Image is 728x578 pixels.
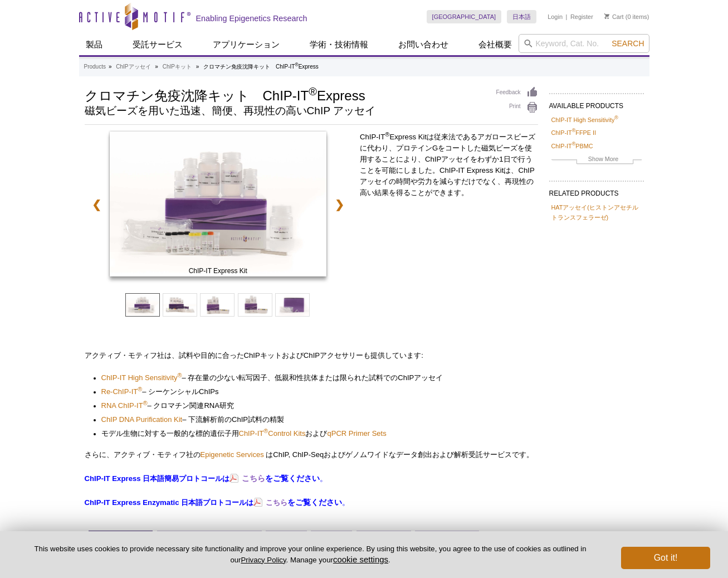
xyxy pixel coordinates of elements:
[549,93,644,113] h2: AVAILABLE PRODUCTS
[101,372,178,383] a: ChIP-IT High Sensitivity
[566,10,568,23] li: |
[287,498,342,507] span: をご覧ください
[116,62,150,72] a: ChIPアッセイ
[327,428,386,439] a: qPCR Primer Sets
[244,351,260,360] span: ChIP
[549,181,644,201] h2: RELATED PRODUCTS
[398,373,414,382] span: ChIP
[229,473,265,484] a: こちら
[507,10,536,23] a: 日本語
[110,132,326,280] a: ChIP-IT Express Kit
[101,400,148,411] a: RNA ChIP-IT®
[572,141,576,147] sup: ®
[604,10,649,23] li: (0 items)
[266,450,273,459] span: は
[199,387,218,396] span: ChIPs
[614,115,618,120] sup: ®
[328,192,351,217] a: ❯
[305,429,327,438] span: および
[109,64,112,70] li: »
[472,34,519,55] a: 会社概要
[206,34,286,55] a: アプリケーション
[163,62,192,72] a: ChIPキット
[101,373,178,382] span: ChIP-IT High Sensitivity
[178,372,182,383] a: ®
[85,106,485,116] h2: 磁気ビーズを用いた迅速、簡便、再現性の高いChIP アッセイ
[548,13,563,21] a: Login
[604,13,609,19] img: Your Cart
[551,128,596,138] a: ChIP-IT®FFPE II
[320,474,328,483] span: 。
[327,429,386,438] span: qPCR Primer Sets
[101,429,239,438] span: モデル生物に対する一般的な標的遺伝子用
[111,265,325,276] span: ChIP-IT Express Kit
[242,474,265,483] strong: こちら
[612,39,644,48] span: Search
[79,34,109,55] a: 製品
[303,34,375,55] a: 学術・技術情報
[178,373,443,382] span: – 存在量の少ない転写因子、低親和性抗体または限られた試料での アッセイ
[304,351,320,360] span: ChIP
[496,101,538,114] a: Print
[324,450,534,459] span: およびゲノムワイドなデータ創出および解析受託サービスです。
[551,115,618,125] a: ChIP-IT High Sensitivity®
[110,132,326,276] img: ChIP-IT Express Kit
[239,428,306,439] a: ChIP-IT®Control Kits
[295,62,298,67] sup: ®
[138,386,142,392] sup: ®
[204,401,219,410] span: RNA
[385,131,389,138] sup: ®
[572,128,576,134] sup: ®
[85,351,423,360] span: アクティブ・モティフ社は、試料や目的に合った キットおよび アクセサリーも提供しています:
[85,498,254,507] strong: ChIP-IT Express Enzymatic 日本語プロトコールは
[155,64,158,70] li: »
[265,474,320,483] span: をご覧ください
[570,13,593,21] a: Register
[85,86,485,103] h1: クロマチン免疫沈降キット ChIP-IT Express
[551,141,593,151] a: ChIP-IT®PBMC
[551,154,642,167] a: Show More
[360,133,535,197] span: ChIP-IT Express Kitは従来法であるアガロースビーズに代わり、プロテインGをコートした磁気ビーズを使用することにより、ChIPアッセイをわずか1日で行うことを可能にしました。Ch...
[196,64,199,70] li: »
[101,414,183,425] a: ChIP DNA Purification Kit
[178,372,182,378] sup: ®
[392,34,455,55] a: お問い合わせ
[182,415,284,424] span: – 下流解析前の 試料の精製
[143,400,148,406] sup: ®
[604,13,624,21] a: Cart
[101,401,148,410] span: RNA ChIP-IT
[621,547,710,569] button: Got it!
[101,386,143,397] a: Re-ChIP-IT®
[85,474,230,483] strong: ChIP-IT Express 日本語簡易プロトコールは
[196,13,307,23] h2: Enabling Epigenetics Research
[85,450,201,459] span: さらに、アクティブ・モティフ社の
[333,555,388,564] button: cookie settings
[85,192,109,217] a: ❮
[496,86,538,99] a: Feedback
[203,64,319,70] li: クロマチン免疫沈降キット ChIP-IT Express
[84,62,106,72] a: Products
[148,401,234,410] span: – クロマチン関連 研究
[427,10,502,23] a: [GEOGRAPHIC_DATA]
[241,556,286,564] a: Privacy Policy
[142,387,218,396] span: – シーケンシャル
[126,34,189,55] a: 受託サービス
[342,498,350,507] span: 。
[101,387,143,396] span: Re-ChIP-IT
[101,415,183,424] span: ChIP DNA Purification Kit
[201,450,264,459] a: Epigenetic Services
[263,428,268,434] sup: ®
[266,498,287,507] strong: こちら
[551,202,642,222] a: HATアッセイ(ヒストンアセチルトランスフェラーゼ)
[253,497,287,508] a: こちら
[232,415,248,424] span: ChIP
[239,429,306,438] span: ChIP-IT Control Kits
[519,34,649,53] input: Keyword, Cat. No.
[18,544,603,565] p: This website uses cookies to provide necessary site functionality and improve your online experie...
[273,450,324,459] span: ChIP, ChIP-Seq
[309,85,317,98] sup: ®
[608,38,647,48] button: Search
